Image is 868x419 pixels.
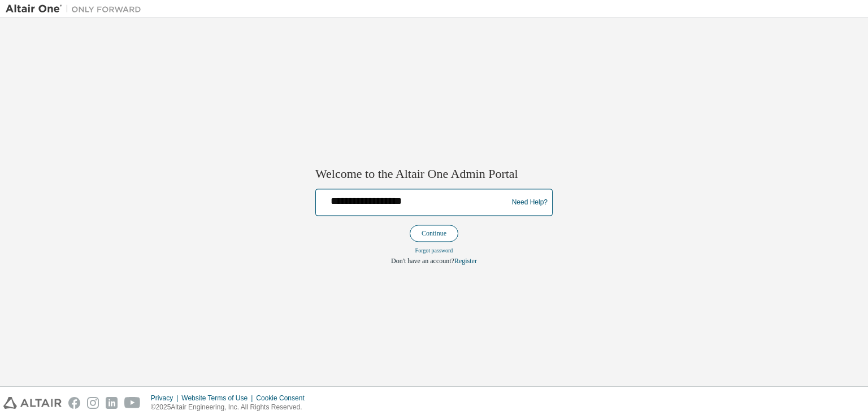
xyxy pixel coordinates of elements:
a: Register [454,257,477,265]
img: facebook.svg [68,397,80,409]
p: © 2025 Altair Engineering, Inc. All Rights Reserved. [151,403,311,412]
img: altair_logo.svg [3,397,62,409]
div: Cookie Consent [256,394,311,403]
div: Privacy [151,394,181,403]
h2: Welcome to the Altair One Admin Portal [315,166,553,182]
img: linkedin.svg [106,397,118,409]
button: Continue [410,225,458,242]
img: youtube.svg [124,397,141,409]
a: Need Help? [512,202,548,203]
img: instagram.svg [87,397,99,409]
span: Don't have an account? [391,257,454,265]
img: Altair One [6,3,147,15]
div: Website Terms of Use [181,394,256,403]
a: Forgot password [415,248,453,254]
